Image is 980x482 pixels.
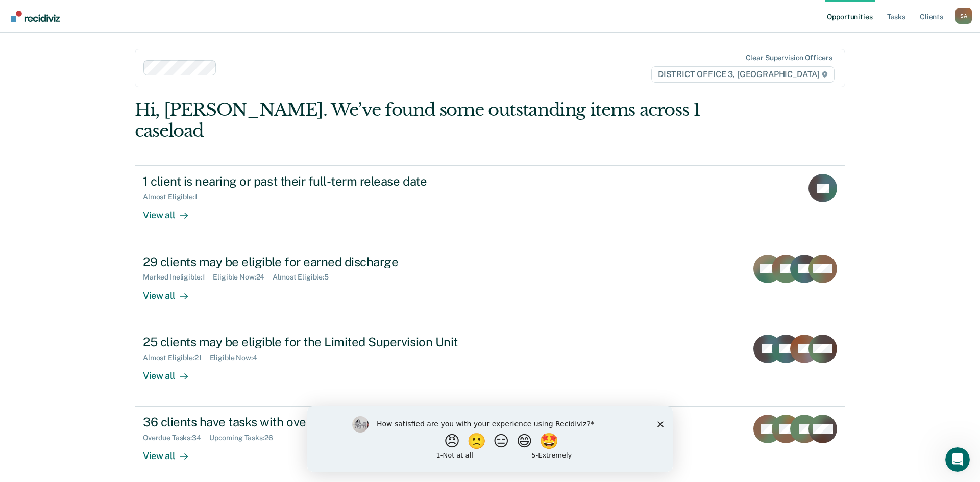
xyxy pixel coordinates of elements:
[135,99,703,141] div: Hi, [PERSON_NAME]. We’ve found some outstanding items across 1 caseload
[135,165,845,246] a: 1 client is nearing or past their full-term release dateAlmost Eligible:1View all
[143,193,206,201] div: Almost Eligible : 1
[143,415,501,429] div: 36 clients have tasks with overdue or upcoming due dates
[273,273,337,282] div: Almost Eligible : 5
[143,353,210,362] div: Almost Eligible : 21
[945,447,970,472] iframe: Intercom live chat
[213,273,273,282] div: Eligible Now : 24
[11,11,60,22] img: Recidiviz
[143,434,209,442] div: Overdue Tasks : 34
[143,255,501,269] div: 29 clients may be eligible for earned discharge
[209,434,281,442] div: Upcoming Tasks : 26
[143,442,200,462] div: View all
[143,201,200,221] div: View all
[210,353,265,362] div: Eligible Now : 4
[746,54,832,62] div: Clear supervision officers
[651,66,835,83] span: DISTRICT OFFICE 3, [GEOGRAPHIC_DATA]
[955,8,972,24] button: Profile dropdown button
[143,282,200,301] div: View all
[955,8,972,24] div: S A
[143,335,501,349] div: 25 clients may be eligible for the Limited Supervision Unit
[135,246,845,326] a: 29 clients may be eligible for earned dischargeMarked Ineligible:1Eligible Now:24Almost Eligible:...
[143,273,213,282] div: Marked Ineligible : 1
[143,174,501,189] div: 1 client is nearing or past their full-term release date
[143,362,200,382] div: View all
[135,326,845,407] a: 25 clients may be eligible for the Limited Supervision UnitAlmost Eligible:21Eligible Now:4View all
[307,406,673,472] iframe: Survey by Kim from Recidiviz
